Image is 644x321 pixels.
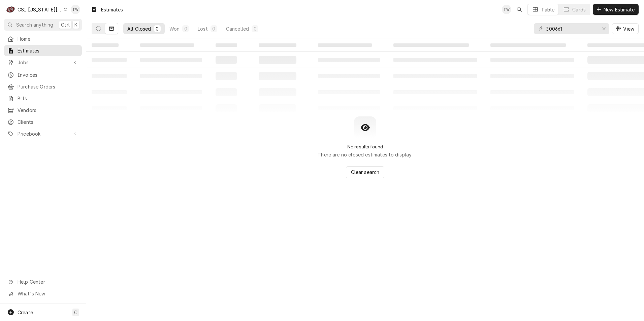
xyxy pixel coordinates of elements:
span: Vendors [18,107,78,114]
a: Go to What's New [4,288,82,299]
span: Invoices [18,71,78,78]
div: 0 [253,25,257,32]
span: Create [18,310,33,315]
div: All Closed [127,25,151,32]
table: All Closed Estimates List Loading [86,38,644,116]
div: TW [71,5,80,14]
div: CSI Kansas City.'s Avatar [6,5,15,14]
div: TW [502,5,511,14]
span: Purchase Orders [18,83,78,90]
span: ‌ [490,43,566,47]
span: K [74,21,77,28]
span: Clients [18,118,78,126]
button: New Estimate [593,4,639,15]
div: Won [169,25,180,32]
span: Ctrl [61,21,70,28]
span: ‌ [216,43,237,47]
a: Purchase Orders [4,81,82,92]
span: Search anything [16,21,53,28]
a: Vendors [4,105,82,116]
span: Clear search [350,169,381,176]
span: Estimates [18,47,78,54]
span: Pricebook [18,130,68,137]
a: Bills [4,93,82,104]
a: Clients [4,116,82,128]
span: View [622,25,636,32]
p: There are no closed estimates to display. [318,151,413,158]
span: ‌ [393,43,469,47]
a: Invoices [4,69,82,80]
a: Go to Jobs [4,57,82,68]
a: Home [4,33,82,44]
span: C [74,309,77,316]
div: Cancelled [226,25,249,32]
button: Open search [514,4,525,15]
button: Erase input [599,23,609,34]
button: View [612,23,639,34]
span: ‌ [259,43,296,47]
div: Table [541,6,554,13]
span: What's New [18,290,78,297]
span: Home [18,35,78,42]
h2: No results found [347,144,383,150]
a: Go to Pricebook [4,128,82,139]
input: Keyword search [546,23,597,34]
span: ‌ [140,43,194,47]
div: Cards [572,6,586,13]
button: Clear search [346,166,385,178]
a: Go to Help Center [4,276,82,287]
span: Jobs [18,59,68,66]
span: ‌ [318,43,372,47]
div: 0 [155,25,159,32]
div: Tori Warrick's Avatar [71,5,80,14]
div: CSI [US_STATE][GEOGRAPHIC_DATA]. [18,6,62,13]
button: Search anythingCtrlK [4,19,82,31]
div: C [6,5,15,14]
span: ‌ [92,43,119,47]
span: New Estimate [602,6,636,13]
div: Lost [198,25,208,32]
div: Tori Warrick's Avatar [502,5,511,14]
span: Help Center [18,278,78,285]
div: 0 [184,25,188,32]
a: Estimates [4,45,82,56]
div: 0 [212,25,216,32]
span: Bills [18,95,78,102]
